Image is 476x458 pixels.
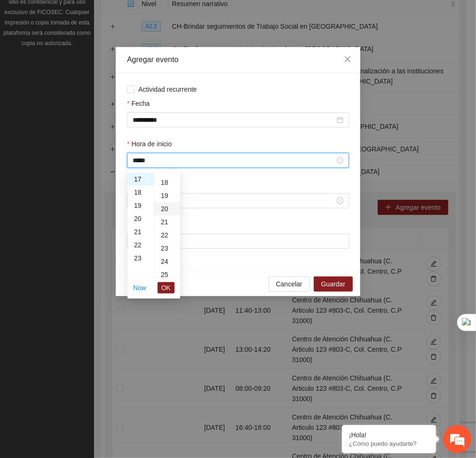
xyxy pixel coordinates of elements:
[154,176,180,189] div: 18
[127,252,154,265] div: 23
[154,202,180,215] div: 20
[127,225,154,238] div: 21
[133,284,146,292] a: Now
[127,186,154,199] div: 18
[154,5,177,27] div: Minimizar ventana de chat en vivo
[161,283,171,293] span: OK
[127,139,172,149] label: Hora de inicio
[321,279,345,289] span: Guardar
[154,229,180,242] div: 22
[276,279,302,289] span: Cancelar
[314,276,353,292] button: Guardar
[349,440,429,447] p: ¿Cómo puedo ayudarte?
[127,98,150,109] label: Fecha
[349,431,429,439] div: ¡Hola!
[55,126,130,221] span: Estamos en línea.
[135,84,201,95] span: Actividad recurrente
[154,255,180,268] div: 24
[127,220,144,230] label: Lugar
[154,215,180,229] div: 21
[127,238,154,252] div: 22
[127,212,154,225] div: 20
[49,48,158,60] div: Chatee con nosotros ahora
[127,173,154,186] div: 17
[133,115,335,125] input: Fecha
[127,234,349,249] input: Lugar
[269,276,310,292] button: Cancelar
[5,257,179,290] textarea: Escriba su mensaje y pulse “Intro”
[133,155,335,166] input: Hora de inicio
[344,55,351,63] span: close
[127,199,154,212] div: 19
[133,196,335,206] input: Hora de fin
[154,242,180,255] div: 23
[335,47,360,72] button: Close
[127,55,349,65] div: Agregar evento
[154,268,180,281] div: 25
[127,179,164,190] label: Hora de fin
[158,282,175,293] button: OK
[154,189,180,202] div: 19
